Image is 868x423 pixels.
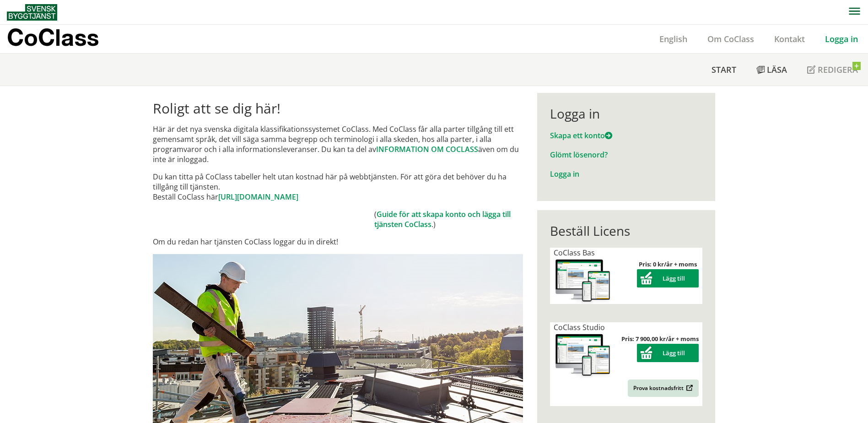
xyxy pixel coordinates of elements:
[550,223,702,239] div: Beställ Licens
[550,150,608,160] a: Glömt lösenord?
[7,32,99,43] p: CoClass
[637,269,699,287] button: Lägg till
[637,274,699,282] a: Lägg till
[712,64,736,75] span: Start
[637,344,699,362] button: Lägg till
[701,54,746,86] a: Start
[764,33,815,44] a: Kontakt
[815,33,868,44] a: Logga in
[374,209,523,229] td: ( .)
[554,322,605,332] span: CoClass Studio
[554,332,612,379] img: coclass-license.jpg
[7,25,119,53] a: CoClass
[685,385,693,391] img: Outbound.png
[7,4,57,21] img: Svensk Byggtjänst
[767,64,787,75] span: Läsa
[550,169,579,179] a: Logga in
[550,106,702,121] div: Logga in
[554,248,595,258] span: CoClass Bas
[153,124,523,164] p: Här är det nya svenska digitala klassifikationssystemet CoClass. Med CoClass får alla parter till...
[649,33,697,44] a: English
[153,237,523,247] p: Om du redan har tjänsten CoClass loggar du in direkt!
[218,192,298,202] a: [URL][DOMAIN_NAME]
[746,54,797,86] a: Läsa
[550,130,612,141] a: Skapa ett konto
[554,258,612,304] img: coclass-license.jpg
[374,209,511,229] a: Guide för att skapa konto och lägga till tjänsten CoClass
[628,380,699,397] a: Prova kostnadsfritt
[153,172,523,202] p: Du kan titta på CoClass tabeller helt utan kostnad här på webbtjänsten. För att göra det behöver ...
[697,33,764,44] a: Om CoClass
[376,144,478,154] a: INFORMATION OM COCLASS
[621,335,699,343] strong: Pris: 7 900,00 kr/år + moms
[637,349,699,357] a: Lägg till
[153,100,523,117] h1: Roligt att se dig här!
[639,260,697,268] strong: Pris: 0 kr/år + moms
